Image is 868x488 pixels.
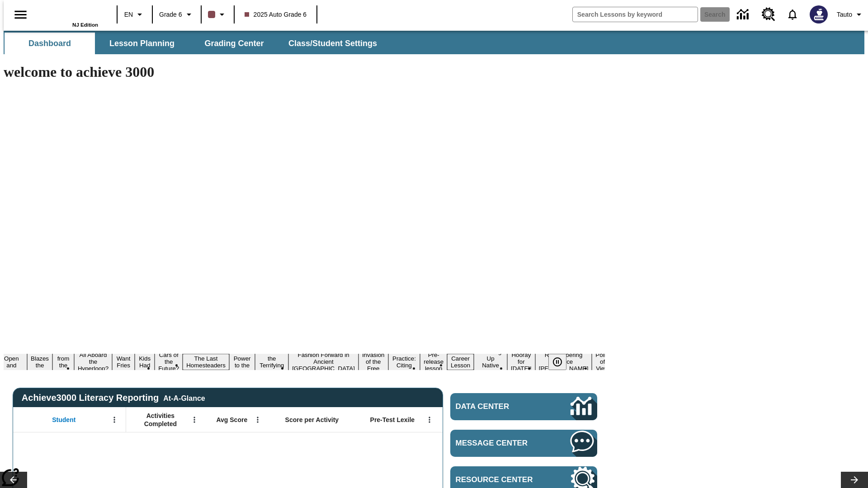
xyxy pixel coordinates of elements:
button: Lesson Planning [97,33,187,54]
span: NJ Edition [72,22,98,28]
span: Lesson Planning [109,38,175,49]
button: Class color is dark brown. Change class color [204,6,231,23]
a: Message Center [450,430,597,457]
button: Open Menu [251,413,264,427]
h1: welcome to achieve 3000 [4,64,605,80]
div: SubNavbar [4,33,385,54]
span: Avg Score [216,416,247,424]
span: Student [52,416,75,424]
button: Open Menu [188,413,201,427]
button: Pause [548,354,566,370]
div: Home [39,3,98,28]
button: Class/Student Settings [281,33,384,54]
span: Grade 6 [159,10,182,19]
a: Home [39,4,98,22]
button: Language: EN, Select a language [120,6,149,23]
img: Avatar [810,5,828,23]
button: Slide 11 Attack of the Terrifying Tomatoes [255,347,288,377]
button: Slide 5 All Aboard the Hyperloop? [74,350,112,373]
button: Profile/Settings [833,6,868,23]
button: Grade: Grade 6, Select a grade [156,6,198,23]
span: Activities Completed [131,412,190,428]
a: Data Center [731,2,756,27]
a: Resource Center, Will open in new tab [756,2,781,27]
div: SubNavbar [4,31,864,54]
button: Dashboard [5,33,95,54]
button: Slide 4 Back from the Deep [52,347,74,377]
button: Slide 14 Mixed Practice: Citing Evidence [388,347,420,377]
button: Slide 16 Career Lesson [447,354,474,370]
button: Slide 19 Remembering Justice O'Connor [535,350,592,373]
button: Slide 18 Hooray for Constitution Day! [507,350,535,373]
button: Slide 20 Point of View [592,350,613,373]
button: Slide 13 The Invasion of the Free CD [359,343,388,380]
span: Data Center [456,402,540,411]
button: Open side menu [7,1,34,28]
button: Open Menu [423,413,436,427]
span: Tauto [837,10,852,19]
input: search field [573,7,698,22]
div: Pause [548,354,576,370]
button: Slide 6 Do You Want Fries With That? [112,340,135,384]
button: Open Menu [108,413,121,427]
span: Dashboard [28,38,71,49]
button: Slide 15 Pre-release lesson [420,350,447,373]
span: Achieve3000 Literacy Reporting [22,393,205,403]
a: Notifications [781,3,804,26]
div: At-A-Glance [163,393,205,403]
button: Slide 3 Hiker Blazes the Trail [27,347,52,377]
button: Slide 9 The Last Homesteaders [183,354,229,370]
button: Slide 7 Dirty Jobs Kids Had To Do [135,340,155,384]
button: Grading Center [189,33,279,54]
span: Message Center [456,439,543,448]
span: Class/Student Settings [288,38,377,49]
button: Lesson carousel, Next [841,472,868,488]
button: Slide 17 Cooking Up Native Traditions [474,347,507,377]
span: Pre-Test Lexile [370,416,415,424]
button: Select a new avatar [804,3,833,26]
span: Resource Center [456,475,543,484]
span: Grading Center [204,38,264,49]
button: Slide 10 Solar Power to the People [229,347,255,377]
span: Score per Activity [285,416,339,424]
span: 2025 Auto Grade 6 [245,10,307,19]
a: Data Center [450,393,597,420]
span: EN [124,10,133,19]
button: Slide 12 Fashion Forward in Ancient Rome [288,350,359,373]
button: Slide 8 Cars of the Future? [155,350,183,373]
